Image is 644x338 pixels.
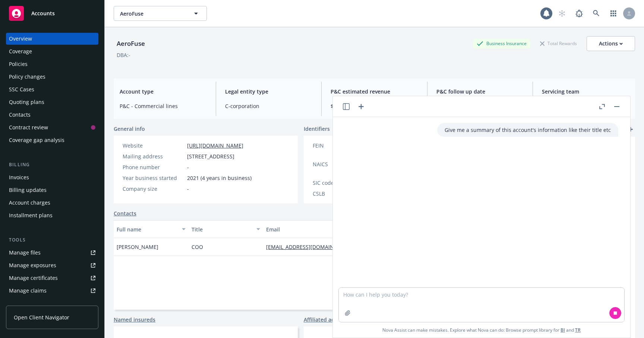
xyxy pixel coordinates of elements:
[6,33,98,45] a: Overview
[9,259,56,271] div: Manage exposures
[313,179,374,187] div: SIC code
[6,121,98,133] a: Contract review
[266,225,376,233] div: Email
[599,37,623,51] div: Actions
[542,88,629,95] span: Servicing team
[6,297,98,309] a: Manage BORs
[304,125,330,133] span: Identifiers
[6,209,98,221] a: Installment plans
[123,142,184,149] div: Website
[225,88,312,95] span: Legal entity type
[9,184,47,196] div: Billing updates
[6,171,98,183] a: Invoices
[187,142,243,149] a: [URL][DOMAIN_NAME]
[6,134,98,146] a: Coverage gap analysis
[9,171,29,183] div: Invoices
[187,152,234,160] span: [STREET_ADDRESS]
[6,96,98,108] a: Quoting plans
[114,125,145,133] span: General info
[120,10,184,18] span: AeroFuse
[9,285,47,297] div: Manage claims
[304,316,351,323] a: Affiliated accounts
[6,285,98,297] a: Manage claims
[117,225,177,233] div: Full name
[123,163,184,171] div: Phone number
[6,83,98,95] a: SSC Cases
[9,109,31,121] div: Contacts
[263,220,388,238] button: Email
[9,33,32,45] div: Overview
[123,174,184,182] div: Year business started
[189,220,263,238] button: Title
[187,174,252,182] span: 2021 (4 years in business)
[6,184,98,196] a: Billing updates
[123,152,184,160] div: Mailing address
[6,3,98,24] a: Accounts
[313,142,374,149] div: FEIN
[331,102,418,110] span: $518.16
[187,185,189,193] span: -
[589,6,604,21] a: Search
[313,190,374,198] div: CSLB
[587,36,635,51] button: Actions
[473,39,530,48] div: Business Insurance
[6,45,98,57] a: Coverage
[6,259,98,271] a: Manage exposures
[14,313,69,321] span: Open Client Navigator
[9,58,28,70] div: Policies
[9,209,53,221] div: Installment plans
[626,125,635,134] a: add
[6,58,98,70] a: Policies
[336,322,627,338] span: Nova Assist can make mistakes. Explore what Nova can do: Browse prompt library for and
[114,39,148,48] div: AeroFuse
[6,247,98,259] a: Manage files
[6,71,98,83] a: Policy changes
[225,102,312,110] span: C-corporation
[120,88,207,95] span: Account type
[575,327,581,333] a: TR
[9,121,48,133] div: Contract review
[6,272,98,284] a: Manage certificates
[606,6,621,21] a: Switch app
[313,160,374,168] div: NAICS
[561,327,565,333] a: BI
[555,6,569,21] a: Start snowing
[6,197,98,209] a: Account charges
[123,185,184,193] div: Company size
[9,96,44,108] div: Quoting plans
[436,88,524,95] span: P&C follow up date
[31,10,55,16] span: Accounts
[6,109,98,121] a: Contacts
[266,243,359,250] a: [EMAIL_ADDRESS][DOMAIN_NAME]
[9,272,58,284] div: Manage certificates
[114,316,155,323] a: Named insureds
[572,6,587,21] a: Report a Bug
[9,45,32,57] div: Coverage
[192,225,252,233] div: Title
[114,6,207,21] button: AeroFuse
[114,220,189,238] button: Full name
[187,163,189,171] span: -
[117,243,158,251] span: [PERSON_NAME]
[9,197,50,209] div: Account charges
[536,39,581,48] div: Total Rewards
[331,88,418,95] span: P&C estimated revenue
[445,126,611,134] p: Give me a summary of this account's information like their title etc
[9,297,44,309] div: Manage BORs
[9,247,41,259] div: Manage files
[6,236,98,244] div: Tools
[117,51,130,59] div: DBA: -
[114,209,136,217] a: Contacts
[9,134,64,146] div: Coverage gap analysis
[192,243,203,251] span: COO
[120,102,207,110] span: P&C - Commercial lines
[9,71,45,83] div: Policy changes
[9,83,34,95] div: SSC Cases
[6,161,98,168] div: Billing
